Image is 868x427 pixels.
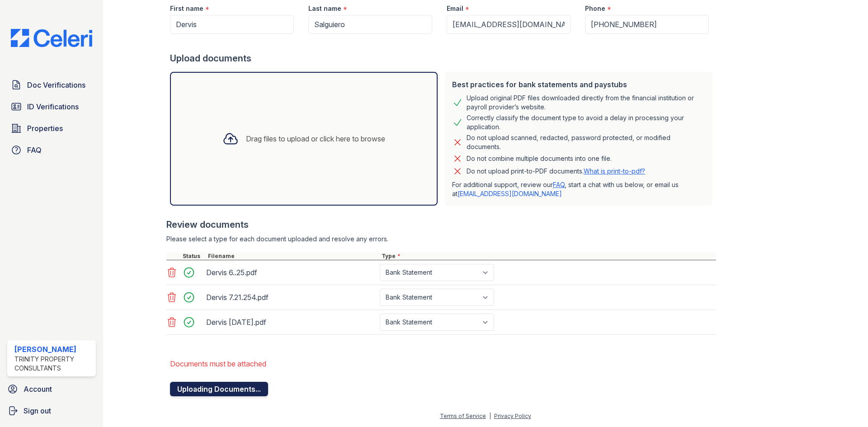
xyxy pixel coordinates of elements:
label: Last name [308,4,341,13]
div: Dervis [DATE].pdf [206,315,376,329]
p: Do not upload print-to-PDF documents. [467,167,645,176]
li: Documents must be attached [170,355,716,373]
span: ID Verifications [27,101,79,112]
div: Correctly classify the document type to avoid a delay in processing your application. [467,113,705,131]
span: Doc Verifications [27,80,85,90]
a: FAQ [553,181,565,188]
span: Sign out [24,405,51,416]
a: What is print-to-pdf? [584,167,645,175]
div: Drag files to upload or click here to browse [246,133,385,144]
a: Sign out [4,402,99,420]
span: Account [24,384,52,394]
div: | [489,413,491,419]
a: Privacy Policy [494,413,531,419]
button: Uploading Documents... [170,382,268,396]
a: FAQ [7,141,96,159]
div: Type [380,253,716,260]
div: Filename [206,253,380,260]
div: Upload documents [170,52,716,65]
label: Email [447,4,463,13]
div: [PERSON_NAME] [14,344,92,355]
div: Dervis 7.21.254.pdf [206,290,376,305]
div: Dervis 6..25.pdf [206,265,376,280]
a: Properties [7,119,96,137]
img: CE_Logo_Blue-a8612792a0a2168367f1c8372b55b34899dd931a85d93a1a3d3e32e68fde9ad4.png [4,29,99,47]
label: Phone [585,4,605,13]
div: Upload original PDF files downloaded directly from the financial institution or payroll provider’... [467,94,705,112]
a: [EMAIL_ADDRESS][DOMAIN_NAME] [458,190,562,197]
div: Best practices for bank statements and paystubs [452,79,705,90]
a: Account [4,380,99,398]
p: For additional support, review our , start a chat with us below, or email us at [452,180,705,198]
div: Do not combine multiple documents into one file. [467,153,612,164]
a: ID Verifications [7,98,96,116]
div: Please select a type for each document uploaded and resolve any errors. [166,235,716,244]
a: Terms of Service [440,413,486,419]
div: Trinity Property Consultants [14,355,92,373]
div: Status [181,253,206,260]
label: First name [170,4,203,13]
span: FAQ [27,145,42,155]
div: Do not upload scanned, redacted, password protected, or modified documents. [467,133,705,151]
div: Review documents [166,218,716,231]
span: Properties [27,123,63,134]
a: Doc Verifications [7,76,96,94]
